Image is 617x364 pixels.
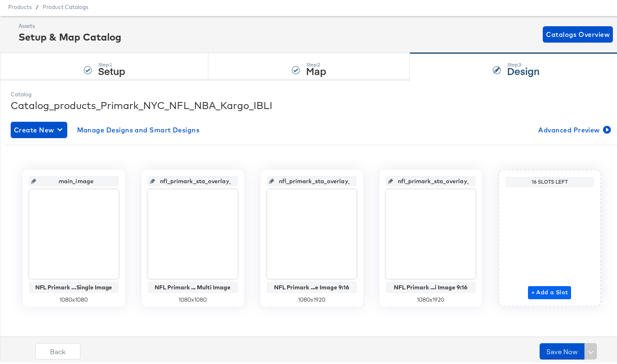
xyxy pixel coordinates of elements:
[32,2,43,9] span: /
[31,282,117,289] div: NFL Primark ...Single Image
[150,282,235,289] div: NFL Primark ... Multi Image
[507,60,539,66] div: Step: 3
[267,294,356,302] div: 1080 x 1920
[543,25,613,41] button: Catalogs Overview
[11,97,612,111] div: Catalog_products_Primark_NYC_NFL_NBA_Kargo_IBLI
[388,282,473,289] div: NFL Primark ...i Image 9:16
[535,120,612,136] button: Advanced Preview
[8,2,32,9] span: Products
[77,123,200,134] span: Manage Designs and Smart Designs
[507,62,539,76] strong: Design
[98,62,125,76] strong: Setup
[74,120,203,136] button: Manage Designs and Smart Designs
[269,282,354,289] div: NFL Primark ...e Image 9:16
[11,89,612,97] div: Catalog
[98,60,125,66] div: Step: 1
[148,294,238,302] div: 1080 x 1080
[546,27,610,39] span: Catalogs Overview
[539,341,585,358] button: Save Now
[538,123,609,134] span: Advanced Preview
[29,294,119,302] div: 1080 x 1080
[14,123,64,134] span: Create New
[18,20,121,28] div: Assets
[306,60,326,66] div: Step: 2
[35,341,80,358] button: Back
[531,286,568,296] span: + Add a Slot
[11,120,67,136] button: Create New
[18,28,121,42] div: Setup & Map Catalog
[508,177,592,184] div: 16 Slots Left
[386,294,475,302] div: 1080 x 1920
[306,62,326,76] strong: Map
[43,2,88,9] a: Product Catalogs
[528,284,571,298] button: + Add a Slot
